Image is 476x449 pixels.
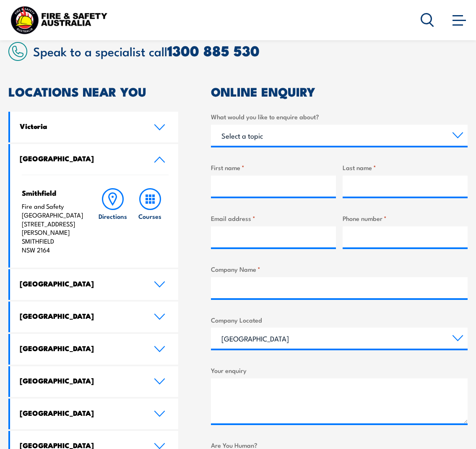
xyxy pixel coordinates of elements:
h4: [GEOGRAPHIC_DATA] [20,279,141,288]
a: [GEOGRAPHIC_DATA] [10,399,178,429]
label: First name [211,163,336,172]
h6: Directions [99,212,127,221]
h4: [GEOGRAPHIC_DATA] [20,408,141,417]
a: [GEOGRAPHIC_DATA] [10,302,178,332]
h4: [GEOGRAPHIC_DATA] [20,376,141,385]
label: Phone number [343,213,468,223]
h4: [GEOGRAPHIC_DATA] [20,154,141,163]
h4: [GEOGRAPHIC_DATA] [20,311,141,320]
h2: LOCATIONS NEAR YOU [8,86,178,97]
a: [GEOGRAPHIC_DATA] [10,269,178,300]
h2: ONLINE ENQUIRY [211,86,468,97]
label: Company Located [211,315,468,325]
a: Courses [131,188,169,255]
h2: Speak to a specialist call [33,43,468,58]
a: 1300 885 530 [167,39,260,61]
h4: Victoria [20,121,141,131]
a: [GEOGRAPHIC_DATA] [10,144,178,175]
label: Last name [343,163,468,172]
a: Directions [94,188,131,255]
label: Your enquiry [211,365,468,375]
h6: Courses [138,212,161,221]
h4: [GEOGRAPHIC_DATA] [20,344,141,353]
label: Email address [211,213,336,223]
a: [GEOGRAPHIC_DATA] [10,366,178,397]
label: What would you like to enquire about? [211,112,468,121]
h4: Smithfield [22,188,90,197]
a: Victoria [10,112,178,142]
p: Fire and Safety [GEOGRAPHIC_DATA] [STREET_ADDRESS][PERSON_NAME] SMITHFIELD NSW 2164 [22,202,90,255]
label: Company Name [211,264,468,274]
a: [GEOGRAPHIC_DATA] [10,334,178,365]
